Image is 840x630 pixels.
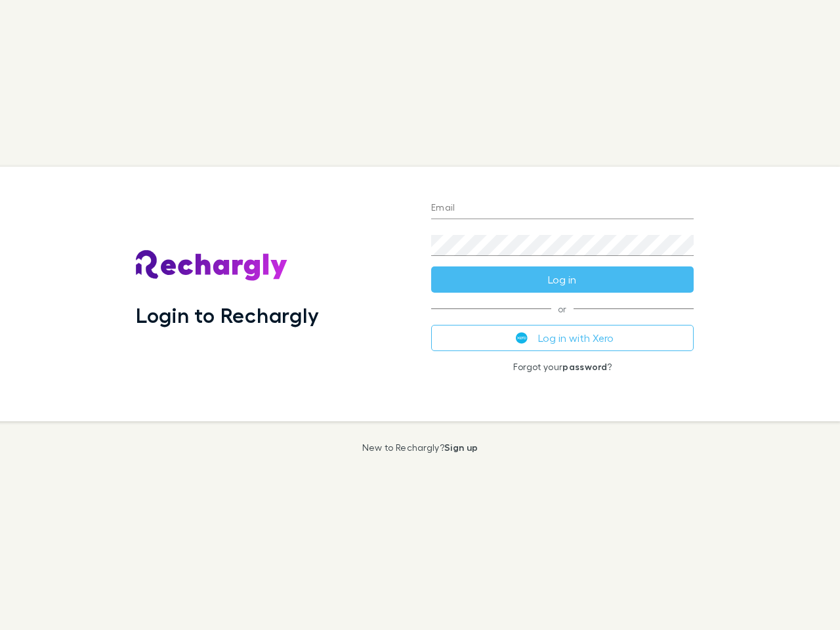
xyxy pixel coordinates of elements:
span: or [431,308,694,309]
img: Xero's logo [516,332,528,344]
a: password [562,361,607,372]
img: Rechargly's Logo [136,250,288,282]
p: Forgot your ? [431,362,694,372]
a: Sign up [444,442,478,453]
button: Log in [431,266,694,293]
p: New to Rechargly? [362,442,478,453]
button: Log in with Xero [431,325,694,351]
h1: Login to Rechargly [136,303,319,327]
